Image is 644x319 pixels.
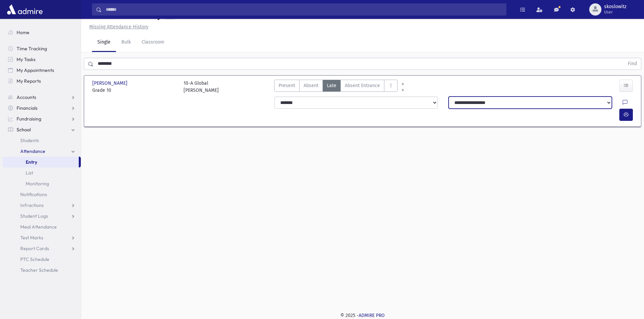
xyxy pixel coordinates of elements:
span: [PERSON_NAME] [92,80,129,87]
input: Search [102,3,506,16]
a: Attendance [3,146,81,157]
span: Attendance [20,148,45,154]
a: Accounts [3,92,81,103]
a: Test Marks [3,232,81,243]
a: Notifications [3,189,81,200]
span: Home [17,29,29,35]
span: Teacher Schedule [20,267,58,273]
span: Meal Attendance [20,224,57,230]
a: Infractions [3,200,81,211]
div: AttTypes [274,80,398,94]
span: Absent [304,82,318,89]
span: Test Marks [20,235,43,241]
a: My Reports [3,76,81,86]
a: List [3,167,81,178]
span: Infractions [20,202,44,208]
a: My Appointments [3,65,81,76]
a: Report Cards [3,243,81,254]
a: PTC Schedule [3,254,81,265]
a: Students [3,135,81,146]
span: skoslowitz [604,4,626,9]
span: My Tasks [17,56,35,62]
a: Bulk [116,33,136,52]
a: School [3,124,81,135]
span: Report Cards [20,245,49,251]
img: AdmirePro [5,3,44,16]
a: Fundraising [3,113,81,124]
a: Meal Attendance [3,221,81,232]
a: Monitoring [3,178,81,189]
span: User [604,9,626,15]
span: Time Tracking [17,46,47,52]
a: Home [3,27,81,38]
div: © 2025 - [92,312,633,319]
span: List [26,170,33,176]
span: Entry [26,159,37,165]
span: Accounts [17,94,36,100]
span: Student Logs [20,213,48,219]
span: Students [20,137,39,143]
span: PTC Schedule [20,256,49,262]
button: Find [624,58,641,70]
a: My Tasks [3,54,81,65]
span: Absent Entrance [345,82,380,89]
a: Student Logs [3,211,81,221]
span: Financials [17,105,38,111]
span: My Appointments [17,67,54,73]
a: Financials [3,103,81,113]
a: Teacher Schedule [3,265,81,275]
a: Time Tracking [3,43,81,54]
a: Classroom [136,33,170,52]
a: Missing Attendance History [87,24,148,30]
div: 10-A Global [PERSON_NAME] [184,80,219,94]
span: Grade 10 [92,87,177,94]
a: Single [92,33,116,52]
span: Notifications [20,191,47,197]
span: School [17,127,31,133]
span: Fundraising [17,116,41,122]
a: Entry [3,157,79,167]
span: My Reports [17,78,41,84]
span: Present [279,82,295,89]
span: Late [327,82,336,89]
span: Monitoring [26,181,49,187]
u: Missing Attendance History [89,24,148,30]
